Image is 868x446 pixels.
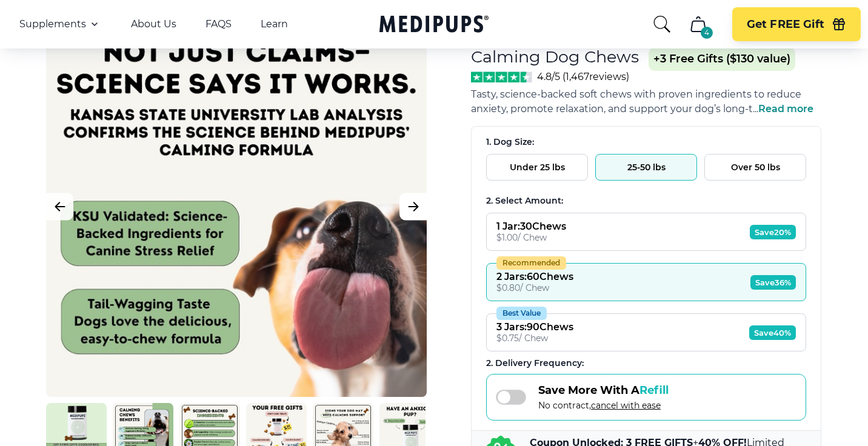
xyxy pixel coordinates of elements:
button: Get FREE Gift [732,7,861,41]
span: Save 40% [749,325,796,340]
span: No contract, [538,400,669,411]
button: Under 25 lbs [486,154,588,181]
a: FAQS [205,18,232,30]
span: 4.8/5 ( 1,467 reviews) [537,71,629,82]
div: Best Value [496,307,547,320]
button: 25-50 lbs [595,154,697,181]
span: Refill [639,384,669,397]
div: 2 Jars : 60 Chews [496,271,573,282]
span: Read more [758,103,813,115]
div: $ 0.75 / Chew [496,333,573,344]
span: anxiety, promote relaxation, and support your dog’s long-t [471,103,753,115]
span: Supplements [19,18,86,30]
div: $ 1.00 / Chew [496,232,566,243]
h1: Calming Dog Chews [471,47,639,67]
span: +3 Free Gifts ($130 value) [649,47,795,71]
div: Recommended [496,256,566,270]
span: Save 20% [750,225,796,239]
button: search [652,15,672,34]
span: Tasty, science-backed soft chews with proven ingredients to reduce [471,88,801,100]
div: 3 Jars : 90 Chews [496,321,573,333]
button: Best Value3 Jars:90Chews$0.75/ ChewSave40% [486,313,806,351]
div: 1. Dog Size: [486,136,806,148]
div: $ 0.80 / Chew [496,282,573,293]
div: 2. Select Amount: [486,195,806,207]
span: ... [753,103,813,115]
img: Stars - 4.8 [471,72,532,82]
button: Recommended2 Jars:60Chews$0.80/ ChewSave36% [486,263,806,301]
button: 1 Jar:30Chews$1.00/ ChewSave20% [486,213,806,251]
div: 4 [701,27,713,39]
a: Medipups [379,13,489,38]
button: Supplements [19,17,102,32]
a: About Us [131,18,176,30]
span: Save More With A [538,384,669,397]
span: 2 . Delivery Frequency: [486,358,584,368]
span: Get FREE Gift [747,18,824,32]
div: 1 Jar : 30 Chews [496,221,566,232]
span: Save 36% [750,275,796,290]
span: cancel with ease [591,400,661,411]
button: cart [684,10,713,39]
a: Learn [261,18,288,30]
button: Over 50 lbs [704,154,806,181]
button: Next Image [399,193,427,221]
button: Previous Image [46,193,73,221]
